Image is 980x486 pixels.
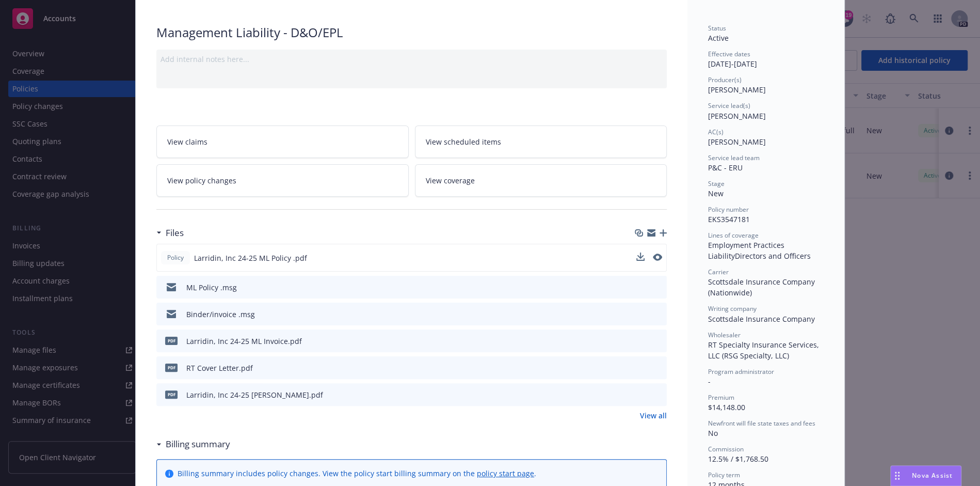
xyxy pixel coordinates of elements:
[156,226,184,240] div: Files
[637,336,645,347] button: download file
[708,454,768,464] span: 12.5% / $1,768.50
[653,309,663,320] button: preview file
[708,50,750,58] span: Effective dates
[708,340,821,360] span: RT Specialty Insurance Services, LLC (RSG Specialty, LLC)
[708,377,711,386] span: -
[708,393,734,402] span: Premium
[156,164,409,197] a: View policy changes
[708,33,729,43] span: Active
[708,24,726,33] span: Status
[477,468,534,478] a: policy start page
[708,367,774,376] span: Program administrator
[426,136,501,147] span: View scheduled items
[186,363,253,373] div: RT Cover Letter.pdf
[167,136,207,147] span: View claims
[415,126,667,158] a: View scheduled items
[156,24,667,41] div: Management Liability - D&O/EPL
[708,277,817,297] span: Scottsdale Insurance Company (Nationwide)
[708,179,725,188] span: Stage
[708,163,743,173] span: P&C - ERU
[653,336,663,347] button: preview file
[194,253,307,263] span: Larridin, Inc 24-25 ML Policy .pdf
[637,363,645,373] button: download file
[165,364,178,371] span: pdf
[708,85,766,95] span: [PERSON_NAME]
[186,389,323,400] div: Larridin, Inc 24-25 [PERSON_NAME].pdf
[653,282,663,293] button: preview file
[708,314,815,324] span: Scottsdale Insurance Company
[636,253,645,261] button: download file
[708,304,757,313] span: Writing company
[637,309,645,320] button: download file
[165,337,178,344] span: pdf
[426,175,475,186] span: View coverage
[156,126,409,158] a: View claims
[165,390,178,398] span: pdf
[708,240,786,261] span: Employment Practices Liability
[708,402,745,412] span: $14,148.00
[160,54,663,65] div: Add internal notes here...
[186,282,237,293] div: ML Policy .msg
[708,50,824,69] div: [DATE] - [DATE]
[708,419,815,428] span: Newfront will file state taxes and fees
[708,75,742,84] span: Producer(s)
[415,164,667,197] a: View coverage
[891,466,904,485] div: Drag to move
[890,465,961,486] button: Nova Assist
[653,254,662,261] button: preview file
[165,253,186,262] span: Policy
[708,428,718,438] span: No
[708,214,750,224] span: EKS3547181
[708,331,741,339] span: Wholesaler
[653,253,662,263] button: preview file
[708,153,760,162] span: Service lead team
[636,253,645,263] button: download file
[708,205,749,214] span: Policy number
[708,189,724,198] span: New
[708,445,744,453] span: Commission
[166,437,230,451] h3: Billing summary
[708,137,766,147] span: [PERSON_NAME]
[708,231,759,240] span: Lines of coverage
[156,437,230,451] div: Billing summary
[167,175,236,186] span: View policy changes
[178,468,536,479] div: Billing summary includes policy changes. View the policy start billing summary on the .
[708,101,750,110] span: Service lead(s)
[637,389,645,400] button: download file
[708,471,740,479] span: Policy term
[912,471,953,480] span: Nova Assist
[735,251,811,261] span: Directors and Officers
[186,336,302,347] div: Larridin, Inc 24-25 ML Invoice.pdf
[166,226,184,240] h3: Files
[708,268,729,276] span: Carrier
[637,282,645,293] button: download file
[640,410,667,421] a: View all
[708,111,766,121] span: [PERSON_NAME]
[653,363,663,373] button: preview file
[186,309,255,320] div: Binder/invoice .msg
[708,128,724,136] span: AC(s)
[653,389,663,400] button: preview file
